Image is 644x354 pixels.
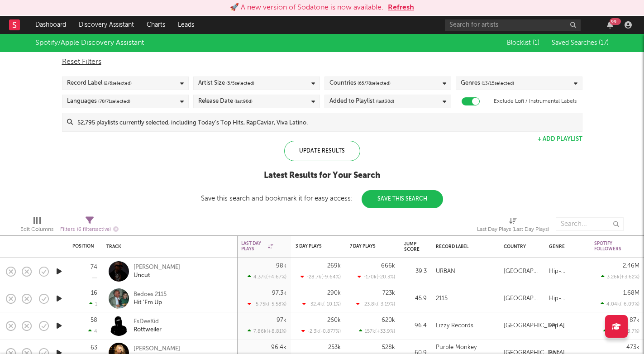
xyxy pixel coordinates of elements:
span: Blocklist [507,40,539,46]
div: 87k [630,317,639,323]
a: [PERSON_NAME]Uncut [134,263,180,280]
span: ( 6 filters active) [77,227,111,232]
div: Languages [67,96,130,107]
span: ( 1 ) [533,40,539,46]
div: Lizzy Records [436,321,473,331]
input: Search for artists [445,19,581,31]
div: 2115 [436,293,448,304]
div: Record Label [67,78,132,89]
div: [GEOGRAPHIC_DATA] [504,321,565,331]
span: (last 30 d) [376,96,394,107]
button: Refresh [388,2,414,13]
div: -32.4k ( -10.1 % ) [302,301,341,307]
div: 666k [381,263,395,269]
div: Edit Columns [20,224,53,235]
div: 96.4k [271,344,286,350]
label: Exclude Lofi / Instrumental Labels [494,96,577,107]
div: [PERSON_NAME] [134,263,180,272]
div: Filters [60,224,119,235]
div: 3.26k ( +3.62 % ) [601,274,639,280]
div: [GEOGRAPHIC_DATA] [504,266,540,277]
div: 97.3k [272,290,286,296]
div: Rottweiler [134,326,162,334]
div: -2.3k ( -0.877 % ) [301,328,341,334]
div: Release Date [198,96,253,107]
button: + Add Playlist [538,136,582,142]
div: 96.4 [404,321,427,331]
div: 1 [89,301,97,307]
div: 620k [382,317,395,323]
div: 74 [91,264,97,270]
span: ( 17 ) [599,40,609,46]
div: Last Day Plays (Last Day Plays) [477,224,549,235]
span: ( 70 / 71 selected) [98,96,130,107]
span: ( 13 / 15 selected) [482,78,514,89]
div: [PERSON_NAME] [134,345,180,353]
div: Uncut [134,272,180,280]
div: Added to Playlist [329,96,394,107]
input: 52,795 playlists currently selected, including Today’s Top Hits, RapCaviar, Viva Latino. [73,113,582,131]
div: Save this search and bookmark it for easy access: [201,195,443,202]
div: 3 Day Plays [296,244,327,249]
div: Reset Filters [62,57,582,67]
a: EsDeeKidRottweiler [134,318,162,334]
div: Artist Size [198,78,254,89]
div: Update Results [284,141,360,161]
div: Genres [461,78,514,89]
div: [GEOGRAPHIC_DATA] [504,293,540,304]
span: ( 2 / 6 selected) [104,78,132,89]
div: 39.3 [404,266,427,277]
div: Hip-Hop/Rap [549,321,585,331]
div: 157k ( +33.9 % ) [359,328,395,334]
a: Charts [140,16,172,34]
div: 1.68M [623,290,639,296]
div: 97k [277,317,286,323]
div: 16 [91,290,97,296]
div: 2.46M [623,263,639,269]
div: -170k ( -20.3 % ) [358,274,395,280]
div: 528k [382,344,395,350]
div: Bedoes 2115 [134,291,167,299]
span: Saved Searches [552,40,609,46]
div: Genre [549,244,581,249]
div: 260k [327,317,341,323]
div: 4 [88,328,97,334]
div: Track [106,244,229,249]
div: Hip-Hop/Rap [549,266,585,277]
div: Country [504,244,535,249]
a: Bedoes 2115Hit 'Em Up [134,291,167,307]
input: Search... [556,217,624,231]
div: 4.37k ( +4.67 % ) [248,274,286,280]
div: 99 + [610,18,621,25]
div: EsDeeKid [134,318,162,326]
div: 8.29k ( +8.7 % ) [603,328,639,334]
div: Position [72,244,94,249]
div: 269k [327,263,341,269]
div: 473k [626,344,639,350]
div: Record Label [436,244,490,249]
span: (last 90 d) [234,96,253,107]
div: 253k [328,344,341,350]
div: Latest Results for Your Search [201,170,443,181]
div: 63 [91,345,97,351]
button: 99+ [607,21,613,29]
div: 723k [382,290,395,296]
div: -28.7k ( -9.64 % ) [301,274,341,280]
a: Leads [172,16,200,34]
div: 58 [91,317,97,323]
div: 98k [276,263,286,269]
div: 290k [327,290,341,296]
button: Save This Search [362,190,443,208]
div: Last Day Plays [241,241,273,252]
button: Saved Searches (17) [549,39,609,47]
div: 45.9 [404,293,427,304]
a: Discovery Assistant [72,16,140,34]
div: Hip-Hop/Rap [549,293,585,304]
div: URBAN [436,266,455,277]
div: 🚀 A new version of Sodatone is now available. [230,2,383,13]
div: Edit Columns [20,213,53,239]
div: 7.86k ( +8.81 % ) [248,328,286,334]
div: Last Day Plays (Last Day Plays) [477,213,549,239]
span: ( 65 / 78 selected) [358,78,391,89]
div: 7 Day Plays [350,244,382,249]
